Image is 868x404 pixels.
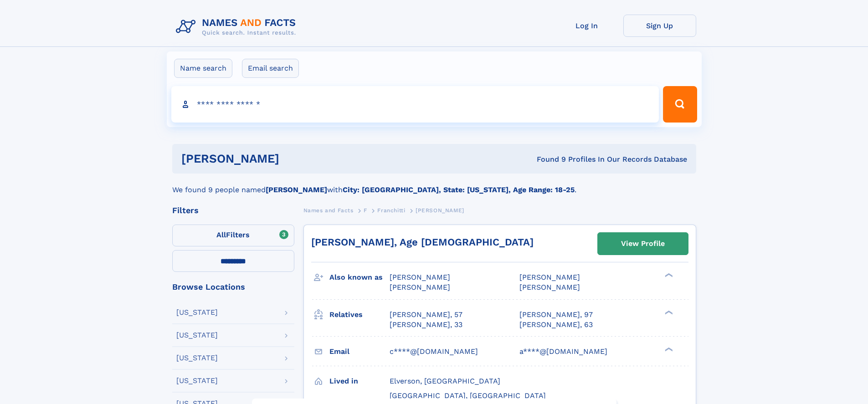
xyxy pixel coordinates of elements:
[364,207,367,214] span: F
[364,205,367,216] a: F
[621,233,665,254] div: View Profile
[598,233,688,255] a: View Profile
[176,309,218,316] div: [US_STATE]
[172,15,303,39] img: Logo Names and Facts
[550,15,623,37] a: Log In
[623,15,696,37] a: Sign Up
[329,373,390,389] h3: Lived in
[390,320,462,330] a: [PERSON_NAME], 33
[172,225,294,246] label: Filters
[329,270,390,285] h3: Also known as
[172,283,294,291] div: Browse Locations
[390,377,500,385] span: Elverson, [GEOGRAPHIC_DATA]
[176,354,218,362] div: [US_STATE]
[242,59,299,78] label: Email search
[663,309,673,315] div: ❯
[519,273,580,281] span: [PERSON_NAME]
[377,205,405,216] a: Franchitti
[266,185,327,194] b: [PERSON_NAME]
[176,377,218,384] div: [US_STATE]
[519,283,580,291] span: [PERSON_NAME]
[663,86,697,123] button: Search Button
[663,272,673,278] div: ❯
[171,86,659,123] input: search input
[519,310,593,320] a: [PERSON_NAME], 97
[172,174,696,195] div: We found 9 people named with .
[311,236,534,248] a: [PERSON_NAME], Age [DEMOGRAPHIC_DATA]
[390,283,450,291] span: [PERSON_NAME]
[663,346,673,352] div: ❯
[390,273,450,281] span: [PERSON_NAME]
[172,206,294,215] div: Filters
[174,59,232,78] label: Name search
[377,207,405,214] span: Franchitti
[519,320,593,330] a: [PERSON_NAME], 63
[343,185,575,194] b: City: [GEOGRAPHIC_DATA], State: [US_STATE], Age Range: 18-25
[390,310,462,320] a: [PERSON_NAME], 57
[181,153,408,164] h1: [PERSON_NAME]
[329,307,390,322] h3: Relatives
[390,391,546,400] span: [GEOGRAPHIC_DATA], [GEOGRAPHIC_DATA]
[176,332,218,339] div: [US_STATE]
[303,205,354,216] a: Names and Facts
[329,344,390,359] h3: Email
[408,154,687,164] div: Found 9 Profiles In Our Records Database
[216,230,226,239] span: All
[416,207,464,214] span: [PERSON_NAME]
